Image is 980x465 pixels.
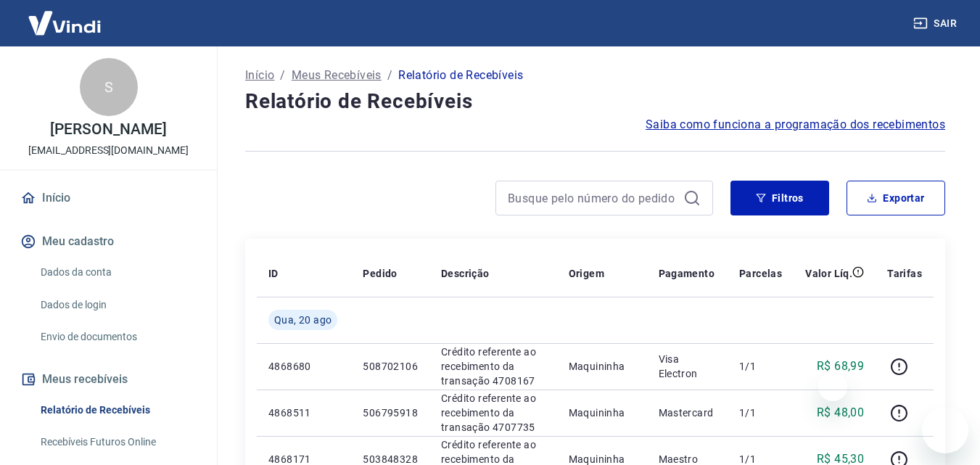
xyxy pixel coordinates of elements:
[441,391,545,435] p: Crédito referente ao recebimento da transação 4707735
[659,406,716,420] p: Mastercard
[35,258,199,287] a: Dados da conta
[441,345,545,388] p: Crédito referente ao recebimento da transação 4708167
[35,395,199,425] a: Relatório de Recebíveis
[268,406,339,420] p: 4868511
[387,67,392,84] p: /
[280,67,285,84] p: /
[245,87,945,116] h4: Relatório de Recebíveis
[739,266,782,281] p: Parcelas
[17,363,199,395] button: Meus recebíveis
[245,67,274,84] a: Início
[268,266,279,281] p: ID
[847,181,945,215] button: Exportar
[569,406,635,420] p: Maquininha
[17,1,112,45] img: Vindi
[28,143,189,158] p: [EMAIL_ADDRESS][DOMAIN_NAME]
[508,187,678,209] input: Busque pelo número do pedido
[363,359,418,374] p: 508702106
[268,359,339,374] p: 4868680
[730,181,829,215] button: Filtros
[910,10,963,37] button: Sair
[659,352,716,381] p: Visa Electron
[17,226,199,258] button: Meu cadastro
[922,407,968,453] iframe: Botão para abrir a janela de mensagens
[739,359,782,374] p: 1/1
[35,427,199,457] a: Recebíveis Futuros Online
[17,182,199,214] a: Início
[569,359,635,374] p: Maquininha
[398,67,523,84] p: Relatório de Recebíveis
[441,266,490,281] p: Descrição
[887,266,922,281] p: Tarifas
[80,58,138,116] div: S
[569,266,604,281] p: Origem
[274,313,332,327] span: Qua, 20 ago
[739,406,782,420] p: 1/1
[659,266,715,281] p: Pagamento
[363,266,397,281] p: Pedido
[817,358,864,375] p: R$ 68,99
[818,372,847,401] iframe: Fechar mensagem
[292,67,382,84] a: Meus Recebíveis
[805,266,852,281] p: Valor Líq.
[35,322,199,352] a: Envio de documentos
[363,406,418,420] p: 506795918
[817,404,864,421] p: R$ 48,00
[35,290,199,320] a: Dados de login
[646,116,945,133] a: Saiba como funciona a programação dos recebimentos
[50,122,166,137] p: [PERSON_NAME]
